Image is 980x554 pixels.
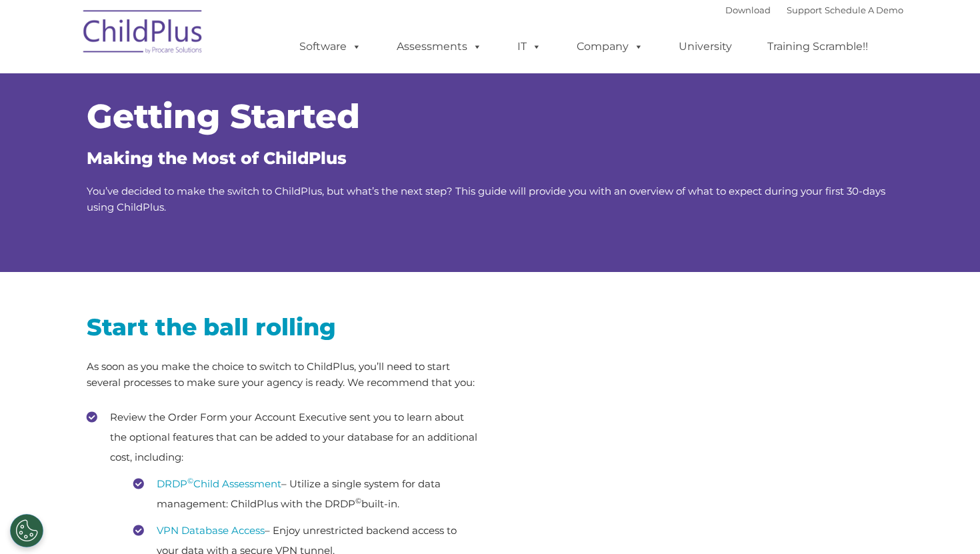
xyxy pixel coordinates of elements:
a: Schedule A Demo [825,5,903,15]
sup: © [187,476,193,485]
font: | [725,5,903,15]
a: Assessments [383,33,495,60]
a: VPN Database Access [157,524,265,537]
span: You’ve decided to make the switch to ChildPlus, but what’s the next step? This guide will provide... [87,185,885,213]
sup: © [355,496,361,505]
a: University [665,33,745,60]
p: As soon as you make the choice to switch to ChildPlus, you’ll need to start several processes to ... [87,359,480,391]
a: Support [787,5,822,15]
span: Making the Most of ChildPlus [87,148,347,168]
span: Getting Started [87,96,360,137]
li: – Utilize a single system for data management: ChildPlus with the DRDP built-in. [133,474,480,514]
button: Cookies Settings [10,514,43,547]
a: IT [504,33,555,60]
img: ChildPlus by Procare Solutions [77,1,210,67]
a: Software [286,33,375,60]
a: DRDP©Child Assessment [157,477,281,490]
a: Training Scramble!! [754,33,881,60]
h2: Start the ball rolling [87,312,480,342]
a: Company [563,33,657,60]
a: Download [725,5,771,15]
